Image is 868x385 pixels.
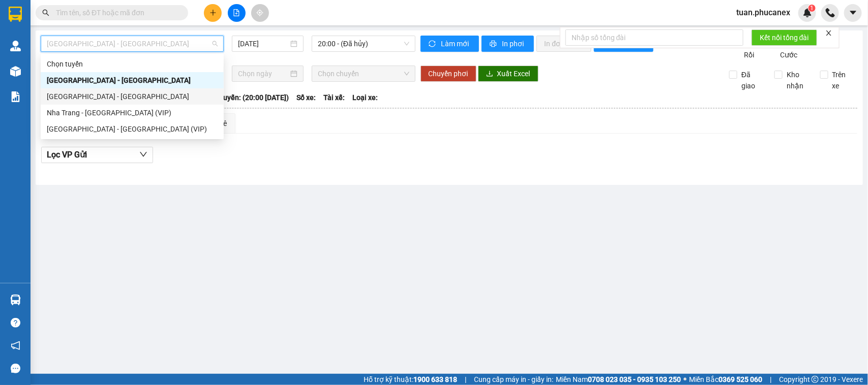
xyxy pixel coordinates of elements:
strong: 0369 525 060 [719,375,762,383]
span: Loại xe: [352,92,378,103]
button: downloadXuất Excel [478,66,538,82]
input: 13/09/2025 [238,38,288,49]
span: Chuyến: (20:00 [DATE]) [215,92,289,103]
div: [GEOGRAPHIC_DATA] - [GEOGRAPHIC_DATA] (VIP) [47,123,218,135]
button: Lọc VP Gửi [41,147,153,163]
img: icon-new-feature [803,8,812,17]
span: Kho nhận [783,69,812,91]
span: Kết nối tổng đài [760,32,809,43]
button: Kết nối tổng đài [752,29,817,46]
span: ⚪️ [683,377,686,381]
span: Làm mới [441,38,471,49]
button: In đơn chọn [536,36,592,52]
span: aim [256,9,263,16]
span: Cung cấp máy in - giấy in: [474,374,553,385]
span: plus [209,9,217,16]
button: aim [251,4,269,22]
span: search [42,9,49,16]
span: Hỗ trợ kỹ thuật: [364,374,457,385]
img: phone-icon [826,8,835,17]
span: Miền Nam [556,374,681,385]
button: caret-down [844,4,862,22]
span: question-circle [11,318,20,328]
span: In phơi [502,38,526,49]
button: plus [204,4,222,22]
sup: 1 [809,5,816,12]
span: down [139,150,147,158]
span: file-add [233,9,240,16]
div: Chọn tuyến [47,58,218,70]
span: | [770,374,771,385]
span: close [825,29,832,37]
span: | [465,374,466,385]
span: sync [429,40,437,48]
div: Chọn tuyến [41,56,224,72]
span: Trên xe [828,69,858,91]
span: message [11,364,20,373]
span: tuan.phucanex [728,6,798,19]
span: Nha Trang - Sài Gòn [47,36,218,51]
img: warehouse-icon [10,295,21,305]
strong: 0708 023 035 - 0935 103 250 [588,375,681,383]
span: Tài xế: [323,92,345,103]
span: Chọn chuyến [318,66,409,81]
div: [GEOGRAPHIC_DATA] - [GEOGRAPHIC_DATA] [47,75,218,86]
div: Sài Gòn - Nha Trang [41,88,224,105]
button: printerIn phơi [482,36,534,52]
span: Miền Bắc [689,374,762,385]
strong: 1900 633 818 [413,375,457,383]
img: logo-vxr [9,7,22,22]
span: 1 [810,5,814,12]
button: Chuyển phơi [421,66,476,82]
span: copyright [812,376,819,383]
img: warehouse-icon [10,66,21,77]
span: notification [11,341,20,350]
div: Sài Gòn - Nha Trang (VIP) [41,121,224,137]
input: Chọn ngày [238,68,288,79]
div: Nha Trang - Sài Gòn (VIP) [41,105,224,121]
input: Nhập số tổng đài [565,29,743,46]
div: [GEOGRAPHIC_DATA] - [GEOGRAPHIC_DATA] [47,91,218,102]
div: Nha Trang - [GEOGRAPHIC_DATA] (VIP) [47,107,218,118]
img: warehouse-icon [10,41,21,51]
span: Đã giao [737,69,767,91]
span: Số xe: [296,92,316,103]
span: printer [490,40,498,48]
span: 20:00 - (Đã hủy) [318,36,409,51]
button: file-add [228,4,246,22]
input: Tìm tên, số ĐT hoặc mã đơn [56,7,176,18]
div: Nha Trang - Sài Gòn [41,72,224,88]
img: solution-icon [10,91,21,102]
button: syncLàm mới [421,36,479,52]
span: Lọc VP Gửi [47,148,87,161]
span: caret-down [849,8,858,17]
